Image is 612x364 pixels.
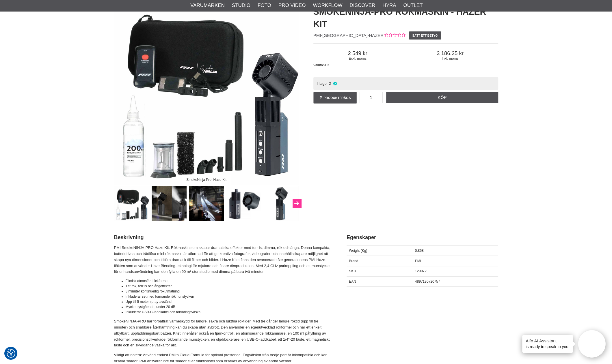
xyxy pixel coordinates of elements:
span: Weight (Kg) [349,249,367,253]
img: SmokeNinja Pro, Haze Kit [114,186,149,221]
div: SmokeNinja Pro, Haze Kit [181,175,231,185]
span: 129972 [415,269,427,273]
h2: Egenskaper [347,234,498,241]
div: Kundbetyg: 0 [384,33,405,39]
span: Brand [349,259,358,263]
span: Inkl. moms [402,57,498,61]
button: Samtyckesinställningar [7,348,15,359]
li: Mycket tystgående, under 20 dB [126,304,332,309]
li: Inkluderar set med formande rökmunstycken [126,294,332,299]
span: SKU [349,269,356,273]
a: Foto [258,2,271,9]
a: Outlet [403,2,423,9]
div: is ready to speak to you! [522,335,573,353]
span: EAN [349,279,356,284]
h4: Aifo AI Assistant [526,338,570,344]
i: I lager [332,81,337,86]
span: 4897130720757 [415,279,440,284]
span: I lager [317,81,328,86]
span: 2 [329,81,331,86]
li: Inkluderar USB-C-laddkabel och förvaringsväska [126,309,332,315]
h1: SmokeNINJA-PRO Rökmaskin - Hazer Kit [313,6,498,30]
a: Sätt ett betyg [409,31,441,40]
a: Produktfråga [313,92,357,104]
span: 3 186.25 [402,50,498,57]
a: Hyra [382,2,396,9]
li: Filmisk atmosfär i fickformat [126,278,332,284]
span: SEK [323,63,330,67]
a: Varumärken [190,2,225,9]
span: Valuta [313,63,323,67]
span: PMI-[GEOGRAPHIC_DATA]-HAZER [313,33,384,38]
img: Revisit consent button [7,349,15,358]
img: The fan comes with 2.4Ghz pairing [226,186,261,221]
button: Next [293,199,301,208]
a: Discover [349,2,375,9]
p: PMI SmokeNINJA-PRO Haze Kit. Rökmaskin som skapar dramatiska effekter med torr is, dimma, rök och... [114,245,332,275]
span: Exkl. moms [313,57,402,61]
li: Tät rök, torr is och ångeffekter [126,284,332,289]
p: SmokeNINJA-PRO har förbättrat värmeskydd för längre, säkra och luktfria röktider. Med tre gånger ... [114,318,332,348]
img: Create cinematic dry ice, haze, fog, and steam effects [189,186,224,221]
span: 2 549 [313,50,402,57]
a: Köp [386,92,498,103]
a: Pro Video [278,2,306,9]
img: Haze Blending technology for finer haze [263,186,298,221]
a: Studio [232,2,250,9]
img: Wireless mini smoke machine [152,186,187,221]
span: 0.858 [415,249,424,253]
span: PMI [415,259,421,263]
a: Workflow [313,2,342,9]
h2: Beskrivning [114,234,332,241]
li: 3 minuter kontinuerlig rökutmatning [126,289,332,294]
li: Upp till 5 meter spray-avstånd [126,299,332,304]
